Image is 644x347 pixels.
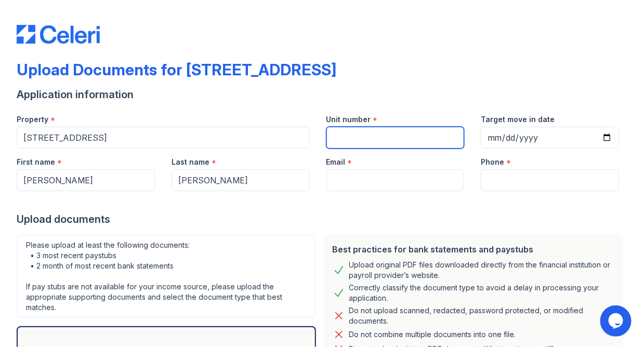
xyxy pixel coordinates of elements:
[17,235,316,318] div: Please upload at least the following documents: • 3 most recent paystubs • 2 month of most recent...
[17,114,48,125] label: Property
[481,114,555,125] label: Target move in date
[17,157,55,167] label: First name
[349,260,615,281] div: Upload original PDF files downloaded directly from the financial institution or payroll provider’...
[349,283,615,303] div: Correctly classify the document type to avoid a delay in processing your application.
[17,60,336,79] div: Upload Documents for [STREET_ADDRESS]
[172,157,209,167] label: Last name
[333,243,615,256] div: Best practices for bank statements and paystubs
[326,114,371,125] label: Unit number
[17,212,627,226] div: Upload documents
[481,157,504,167] label: Phone
[600,305,634,337] iframe: chat widget
[349,328,516,341] div: Do not combine multiple documents into one file.
[349,305,615,326] div: Do not upload scanned, redacted, password protected, or modified documents.
[17,25,100,44] img: CE_Logo_Blue-a8612792a0a2168367f1c8372b55b34899dd931a85d93a1a3d3e32e68fde9ad4.png
[17,87,627,102] div: Application information
[326,157,346,167] label: Email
